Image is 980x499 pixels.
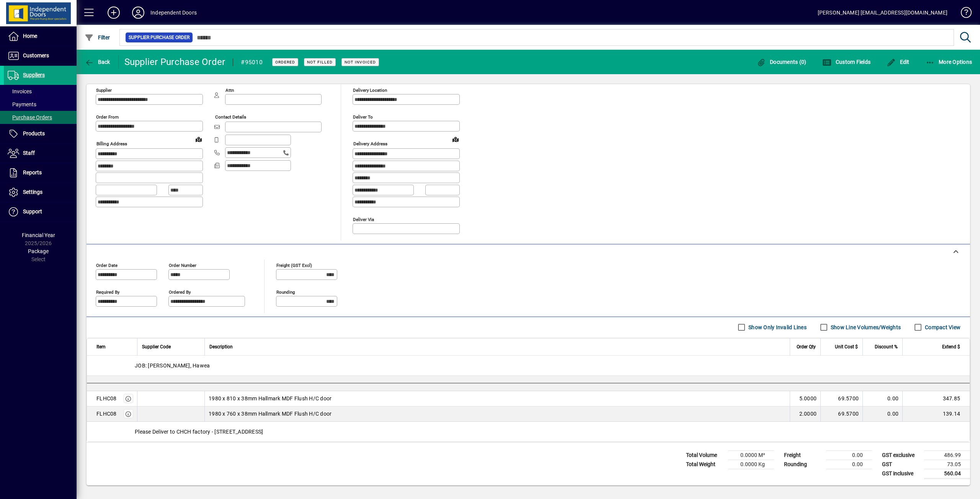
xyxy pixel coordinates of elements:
[4,27,77,46] a: Home
[353,216,374,222] mat-label: Deliver via
[96,343,106,351] span: Item
[878,450,924,460] td: GST exclusive
[862,406,902,422] td: 0.00
[926,59,972,65] span: More Options
[4,46,77,65] a: Customers
[77,55,119,69] app-page-header-button: Back
[728,460,774,469] td: 0.0000 Kg
[96,262,118,268] mat-label: Order date
[4,85,77,98] a: Invoices
[449,133,462,145] a: View on map
[96,114,119,120] mat-label: Order from
[193,133,205,145] a: View on map
[225,88,234,93] mat-label: Attn
[790,406,820,422] td: 2.0000
[924,469,970,478] td: 560.04
[129,34,189,41] span: Supplier Purchase Order
[23,52,49,59] span: Customers
[924,55,974,69] button: More Options
[209,395,332,402] span: 1980 x 810 x 38mm Hallmark MDF Flush H/C door
[353,88,387,93] mat-label: Delivery Location
[23,72,45,78] span: Suppliers
[820,406,862,422] td: 69.5700
[22,232,55,238] span: Financial Year
[780,460,826,469] td: Rounding
[826,460,872,469] td: 0.00
[353,114,373,120] mat-label: Deliver To
[101,6,126,20] button: Add
[87,422,970,442] div: Please Deliver to CHCH factory - [STREET_ADDRESS]
[96,395,117,402] div: FLHC08
[4,183,77,202] a: Settings
[8,101,36,107] span: Payments
[923,323,960,331] label: Compact View
[28,248,49,254] span: Package
[757,59,807,65] span: Documents (0)
[126,6,150,20] button: Profile
[820,391,862,406] td: 69.5700
[822,59,871,65] span: Custom Fields
[209,410,332,418] span: 1980 x 760 x 38mm Hallmark MDF Flush H/C door
[142,343,171,351] span: Supplier Code
[276,262,312,268] mat-label: Freight (GST excl)
[885,55,911,69] button: Edit
[4,111,77,124] a: Purchase Orders
[797,343,816,351] span: Order Qty
[150,7,197,19] div: Independent Doors
[169,262,196,268] mat-label: Order number
[275,60,295,65] span: Ordered
[4,163,77,182] a: Reports
[23,189,42,195] span: Settings
[4,202,77,221] a: Support
[878,460,924,469] td: GST
[23,208,42,215] span: Support
[169,289,191,294] mat-label: Ordered by
[83,55,112,69] button: Back
[942,343,960,351] span: Extend $
[755,55,808,69] button: Documents (0)
[209,343,233,351] span: Description
[4,124,77,143] a: Products
[780,450,826,460] td: Freight
[8,114,52,120] span: Purchase Orders
[241,56,263,68] div: #95010
[955,2,970,26] a: Knowledge Base
[23,33,37,39] span: Home
[85,59,110,65] span: Back
[276,289,295,294] mat-label: Rounding
[23,150,35,156] span: Staff
[747,323,807,331] label: Show Only Invalid Lines
[4,144,77,163] a: Staff
[826,450,872,460] td: 0.00
[862,391,902,406] td: 0.00
[124,56,225,68] div: Supplier Purchase Order
[790,391,820,406] td: 5.0000
[829,323,901,331] label: Show Line Volumes/Weights
[345,60,376,65] span: Not Invoiced
[818,7,947,19] div: [PERSON_NAME] [EMAIL_ADDRESS][DOMAIN_NAME]
[96,289,119,294] mat-label: Required by
[924,450,970,460] td: 486.99
[878,469,924,478] td: GST inclusive
[682,460,728,469] td: Total Weight
[887,59,910,65] span: Edit
[835,343,858,351] span: Unit Cost $
[875,343,898,351] span: Discount %
[83,31,112,44] button: Filter
[4,98,77,111] a: Payments
[924,460,970,469] td: 73.05
[902,406,970,422] td: 139.14
[8,88,32,94] span: Invoices
[902,391,970,406] td: 347.85
[85,34,110,41] span: Filter
[23,169,42,176] span: Reports
[23,130,45,137] span: Products
[682,450,728,460] td: Total Volume
[96,88,112,93] mat-label: Supplier
[820,55,872,69] button: Custom Fields
[728,450,774,460] td: 0.0000 M³
[307,60,333,65] span: Not Filled
[87,356,970,375] div: JOB: [PERSON_NAME], Hawea
[96,410,117,418] div: FLHC08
